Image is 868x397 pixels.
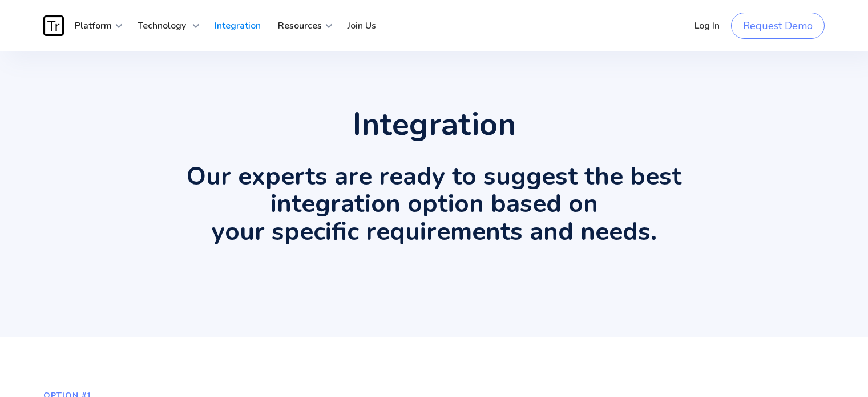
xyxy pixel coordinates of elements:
strong: Resources [278,19,322,32]
a: Request Demo [731,13,825,39]
a: Log In [686,9,728,43]
strong: Technology [138,19,186,32]
a: Join Us [339,9,385,43]
strong: Platform [75,19,112,32]
h2: Our experts are ready to suggest the best integration option based on your specific requirements ... [187,163,681,246]
h1: Integration [353,109,516,140]
a: Integration [206,9,269,43]
img: Traces Logo [43,15,64,36]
